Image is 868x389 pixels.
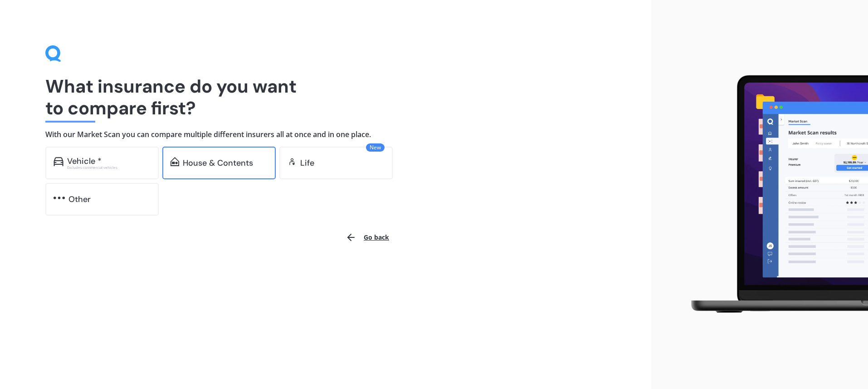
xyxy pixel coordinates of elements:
[45,130,606,139] h4: With our Market Scan you can compare multiple different insurers all at once and in one place.
[183,158,253,167] div: House & Contents
[54,157,63,166] img: car.f15378c7a67c060ca3f3.svg
[678,70,868,320] img: laptop.webp
[300,158,314,167] div: Life
[67,157,102,166] div: Vehicle *
[288,157,297,166] img: life.f720d6a2d7cdcd3ad642.svg
[366,143,385,152] span: New
[67,166,151,169] div: Excludes commercial vehicles
[54,193,65,202] img: other.81dba5aafe580aa69f38.svg
[171,157,179,166] img: home-and-contents.b802091223b8502ef2dd.svg
[68,195,91,204] div: Other
[45,75,606,119] h1: What insurance do you want to compare first?
[340,227,395,248] button: Go back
